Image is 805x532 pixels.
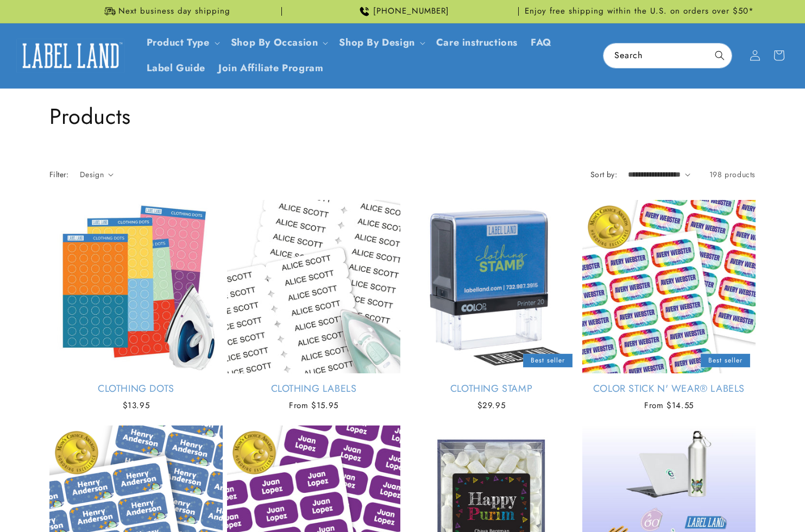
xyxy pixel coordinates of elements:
summary: Product Type [140,30,224,55]
a: Care instructions [430,30,524,55]
h2: Filter: [49,169,69,180]
a: Clothing Labels [227,383,400,395]
span: Label Guide [147,62,206,74]
img: Label Land [16,39,125,72]
span: FAQ [531,36,552,49]
a: FAQ [524,30,558,55]
a: Product Type [147,35,210,49]
h1: Products [49,102,756,130]
a: Join Affiliate Program [212,55,330,81]
span: [PHONE_NUMBER] [373,6,449,17]
span: Join Affiliate Program [218,62,323,74]
a: Shop By Design [339,35,414,49]
span: Enjoy free shipping within the U.S. on orders over $50* [525,6,754,17]
a: Label Land [12,35,129,77]
button: Search [708,43,732,67]
a: Clothing Dots [49,383,223,395]
a: Color Stick N' Wear® Labels [582,383,756,395]
label: Sort by: [590,169,617,180]
a: Clothing Stamp [405,383,578,395]
a: Label Guide [140,55,212,81]
summary: Shop By Occasion [224,30,333,55]
span: Next business day shipping [118,6,230,17]
span: Shop By Occasion [231,36,318,49]
span: Care instructions [436,36,518,49]
summary: Shop By Design [332,30,429,55]
span: 198 products [709,169,756,180]
summary: Design (0 selected) [80,169,114,180]
span: Design [80,169,104,180]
